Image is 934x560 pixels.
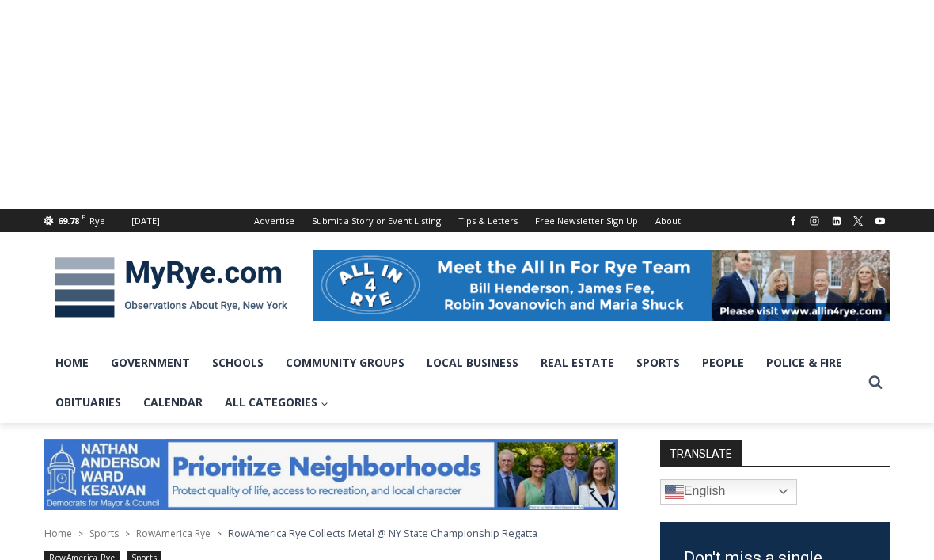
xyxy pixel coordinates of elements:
[861,368,890,397] button: View Search Form
[660,479,797,505] a: English
[125,528,130,539] span: >
[44,343,861,423] nav: Primary Navigation
[660,440,742,466] strong: TRANSLATE
[450,209,526,232] a: Tips & Letters
[849,211,868,230] a: X
[89,527,119,540] a: Sports
[44,246,298,329] img: MyRye.com
[805,211,824,230] a: Instagram
[78,528,83,539] span: >
[217,528,222,539] span: >
[89,214,105,228] div: Rye
[313,250,890,321] img: All in for Rye
[245,209,303,232] a: Advertise
[647,209,689,232] a: About
[44,383,132,422] a: Obituaries
[214,383,340,422] a: All Categories
[691,343,755,383] a: People
[530,343,625,383] a: Real Estate
[416,343,530,383] a: Local Business
[245,209,689,232] nav: Secondary Navigation
[625,343,691,383] a: Sports
[132,383,214,422] a: Calendar
[82,212,85,221] span: F
[44,525,618,541] nav: Breadcrumbs
[827,211,846,230] a: Linkedin
[228,526,537,540] span: RowAmerica Rye Collects Metal @ NY State Championship Regatta
[44,527,72,540] a: Home
[526,209,647,232] a: Free Newsletter Sign Up
[44,343,100,383] a: Home
[201,343,275,383] a: Schools
[131,214,160,228] div: [DATE]
[755,343,853,383] a: Police & Fire
[275,343,416,383] a: Community Groups
[303,209,450,232] a: Submit a Story or Event Listing
[100,343,201,383] a: Government
[871,211,890,230] a: YouTube
[665,482,684,501] img: en
[225,394,328,411] span: All Categories
[58,215,79,227] span: 69.78
[136,527,211,540] a: RowAmerica Rye
[784,211,803,230] a: Facebook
